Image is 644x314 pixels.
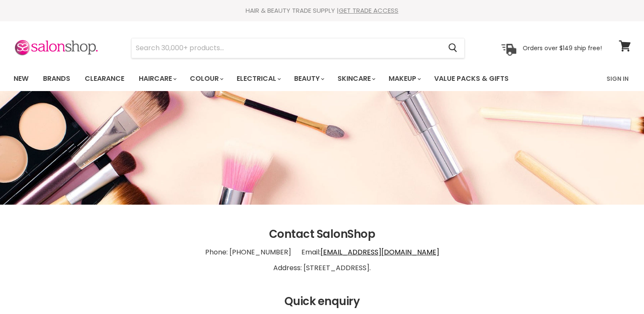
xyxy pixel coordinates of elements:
[3,66,641,91] nav: Main
[132,38,442,58] input: Search
[14,228,631,241] h2: Contact SalonShop
[78,70,131,88] a: Clearance
[14,295,631,308] h2: Quick enquiry
[382,70,426,88] a: Makeup
[3,6,641,15] div: HAIR & BEAUTY TRADE SUPPLY |
[428,70,515,88] a: Value Packs & Gifts
[331,70,381,88] a: Skincare
[132,70,182,88] a: Haircare
[321,247,439,257] a: [EMAIL_ADDRESS][DOMAIN_NAME]
[7,70,35,88] a: New
[131,38,465,58] form: Product
[7,66,558,91] ul: Main menu
[37,70,77,88] a: Brands
[230,70,286,88] a: Electrical
[523,44,602,51] p: Orders over $149 ship free!
[183,70,229,88] a: Colour
[288,70,329,88] a: Beauty
[339,6,398,15] a: GET TRADE ACCESS
[442,38,464,58] button: Search
[601,70,634,88] a: Sign In
[14,241,631,280] p: Phone: [PHONE_NUMBER] Email: Address: [STREET_ADDRESS].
